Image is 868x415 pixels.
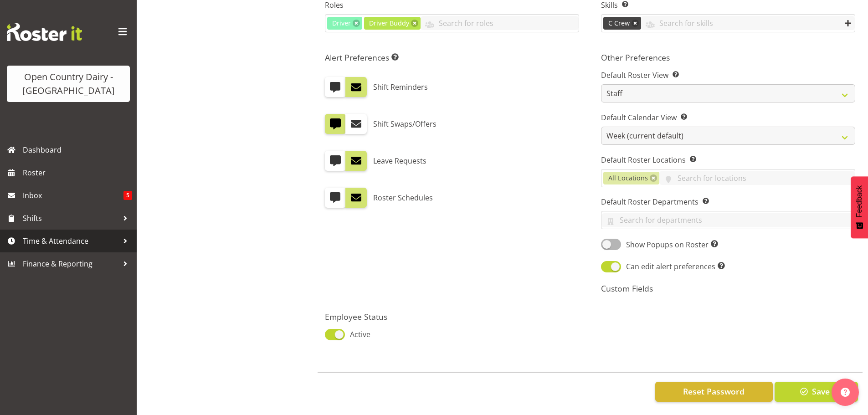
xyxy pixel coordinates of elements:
span: C Crew [608,18,630,28]
input: Search for locations [659,171,855,185]
label: Roster Schedules [373,188,433,208]
h5: Other Preferences [601,52,855,62]
label: Default Roster Locations [601,154,855,165]
span: Driver [332,18,351,28]
label: Shift Reminders [373,77,428,97]
label: Default Roster Departments [601,196,855,207]
span: 5 [123,191,132,200]
button: Save [775,382,858,402]
span: Inbox [23,189,123,202]
span: All Locations [608,173,648,183]
input: Search for departments [601,213,855,227]
span: Can edit alert preferences [621,261,725,272]
span: Feedback [855,185,863,217]
span: Reset Password [683,385,745,397]
label: Default Calendar View [601,112,855,123]
span: Shifts [23,211,118,225]
label: Default Roster View [601,70,855,81]
img: Rosterit website logo [7,23,82,41]
h5: Custom Fields [601,283,855,293]
button: Reset Password [655,382,773,402]
span: Save [812,385,830,397]
label: Shift Swaps/Offers [373,114,437,134]
span: Dashboard [23,143,132,157]
span: Time & Attendance [23,234,118,248]
span: Active [345,329,370,340]
input: Search for roles [421,16,579,30]
img: help-xxl-2.png [841,388,850,397]
span: Show Popups on Roster [621,239,718,250]
h5: Alert Preferences [325,52,579,62]
span: Roster [23,166,132,179]
div: Open Country Dairy - [GEOGRAPHIC_DATA] [16,70,121,97]
label: Leave Requests [373,151,426,171]
input: Search for skills [641,16,855,30]
span: Driver Buddy [369,18,409,28]
h5: Employee Status [325,312,585,322]
button: Feedback - Show survey [851,176,868,238]
span: Finance & Reporting [23,257,118,271]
